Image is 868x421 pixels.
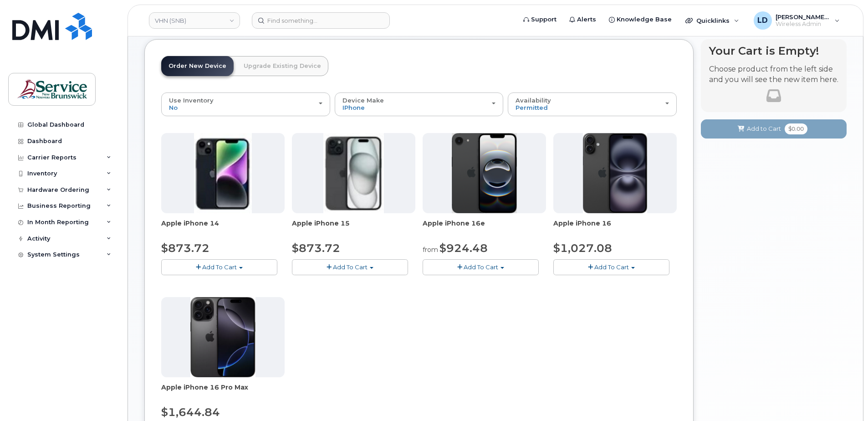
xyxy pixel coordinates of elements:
[292,219,415,237] div: Apple iPhone 15
[776,13,830,21] span: [PERSON_NAME] (SNB)
[577,15,596,24] span: Alerts
[161,92,330,116] button: Use Inventory No
[423,219,546,237] div: Apple iPhone 16e
[583,133,647,213] img: iphone_16_plus.png
[757,15,768,26] span: LD
[169,97,214,104] span: Use Inventory
[464,263,498,271] span: Add To Cart
[452,133,517,213] img: iphone16e.png
[190,297,255,377] img: iphone_16_pro.png
[709,64,838,85] p: Choose product from the left side and you will see the new item here.
[508,92,677,116] button: Availability Permitted
[709,45,838,57] h4: Your Cart is Empty!
[423,259,539,275] button: Add To Cart
[149,12,240,29] a: VHN (SNB)
[516,104,548,111] span: Permitted
[747,11,846,30] div: Levesque, Daniel (SNB)
[563,10,602,29] a: Alerts
[439,241,488,255] span: $924.48
[423,246,438,254] small: from
[161,259,277,275] button: Add To Cart
[617,15,672,24] span: Knowledge Base
[333,263,368,271] span: Add To Cart
[553,219,677,237] div: Apple iPhone 16
[161,406,220,419] span: $1,644.84
[679,11,745,30] div: Quicklinks
[292,259,408,275] button: Add To Cart
[701,119,847,138] button: Add to Cart $0.00
[747,124,781,133] span: Add to Cart
[194,133,252,213] img: iphone14.jpg
[696,17,730,24] span: Quicklinks
[553,241,612,255] span: $1,027.08
[236,56,328,76] a: Upgrade Existing Device
[594,263,629,271] span: Add To Cart
[161,241,209,255] span: $873.72
[161,56,234,76] a: Order New Device
[342,97,384,104] span: Device Make
[776,21,830,28] span: Wireless Admin
[202,263,237,271] span: Add To Cart
[169,104,178,111] span: No
[342,104,365,111] span: iPhone
[602,10,678,29] a: Knowledge Base
[531,15,557,24] span: Support
[553,259,669,275] button: Add To Cart
[292,241,340,255] span: $873.72
[785,123,807,134] span: $0.00
[335,92,504,116] button: Device Make iPhone
[252,12,390,29] input: Find something...
[161,383,285,401] div: Apple iPhone 16 Pro Max
[516,97,551,104] span: Availability
[323,133,384,213] img: iphone15.jpg
[161,219,285,237] div: Apple iPhone 14
[517,10,563,29] a: Support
